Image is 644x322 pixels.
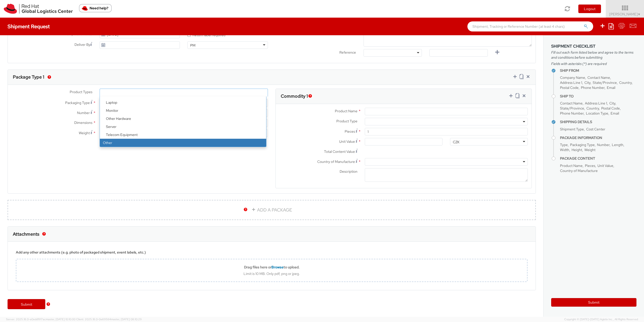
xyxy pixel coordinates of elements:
span: Product Name [335,109,357,113]
span: Country [619,80,632,85]
span: Reference [339,50,356,55]
span: Total Content Value [324,149,355,154]
h4: Shipment Request [8,24,50,29]
span: Unit Value [339,139,355,144]
h4: Ship To [560,94,636,98]
span: Pieces [585,163,595,168]
span: Cost Center [586,127,605,131]
span: master, [DATE] 08:10:29 [111,317,142,321]
div: Add any other attachments (e.g. photo of packaged shipment, event labels, etc.) [16,250,528,255]
span: Country of Manufacture [317,159,355,164]
input: Shipment, Tracking or Reference Number (at least 4 chars) [467,21,593,31]
span: Server: 2025.18.0-a0edd1917ac [6,317,75,321]
a: Submit [8,299,45,309]
span: Email [607,85,615,90]
span: Description [340,169,357,174]
span: Weight [584,148,595,152]
span: Country [586,106,599,111]
span: Type [560,142,568,147]
span: Number [597,142,610,147]
li: Other [100,139,266,147]
span: Shipment Type [560,127,584,131]
span: Weight [79,131,90,135]
h3: Package Type 1 [13,75,44,80]
span: Contact Name [560,101,583,105]
span: Postal Code [560,85,579,90]
b: Drag files here or to upload. [244,265,300,269]
h3: Shipment Checklist [551,44,636,49]
span: Packaging Type [65,100,90,105]
li: Telecom Equipment [103,131,266,139]
li: Laptop [103,98,266,106]
span: Address Line 1 [585,101,607,105]
span: Location Type [586,111,608,116]
span: Fill out each form listed below and agree to the terms and conditions before submitting [551,50,636,60]
h4: Package Content [560,157,636,160]
span: Pieces [345,129,355,134]
span: Country of Manufacture [560,168,598,173]
span: Product Type [336,119,357,123]
span: State/Province [560,106,584,111]
span: Deliver By [74,42,90,47]
span: Phone Number [560,111,584,116]
span: Number [77,111,90,115]
span: Width [560,148,569,152]
span: City [609,101,615,105]
span: Packaging Type [570,142,595,147]
span: Client: 2025.18.0-0e69584 [76,317,142,321]
span: Postal Code [601,106,620,111]
span: [PERSON_NAME] [609,12,641,16]
span: Dimensions [74,120,92,125]
span: Email [611,111,619,116]
button: Submit [551,298,636,307]
span: Phone Number [581,85,605,90]
li: Other Hardware [103,115,266,123]
span: Contact Name [587,75,610,80]
span: Browse [271,265,284,269]
a: ADD A PACKAGE [8,200,536,220]
li: Hardware [100,82,266,139]
li: Server [103,123,266,131]
span: City [584,80,590,85]
div: PM [190,43,195,48]
h4: Shipping Details [560,120,636,124]
span: Height [572,148,582,152]
span: ▼ [638,12,641,16]
button: Logout [578,5,601,13]
span: Product Name [560,163,583,168]
span: master, [DATE] 10:10:00 [46,317,75,321]
div: Limit is 10 MB. Only pdf, png or jpeg. [16,271,527,276]
span: Product Types [70,90,92,94]
li: Monitor [103,106,266,115]
img: rh-logistics-00dfa346123c4ec078e1.svg [4,4,73,14]
span: Copyright © [DATE]-[DATE] Agistix Inc., All Rights Reserved [564,317,638,321]
span: Fields with asterisks (*) are required [551,61,636,66]
button: Need help? [79,4,112,12]
span: State/Province [593,80,617,85]
h4: Ship From [560,69,636,73]
h4: Package Information [560,136,636,140]
span: Company Name [560,75,585,80]
div: CZK [453,139,460,145]
h3: Commodity 1 [281,94,308,99]
span: Address Line 1 [560,80,582,85]
span: Length [612,142,623,147]
span: Unit Value [597,163,613,168]
h3: Attachments [13,232,39,237]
